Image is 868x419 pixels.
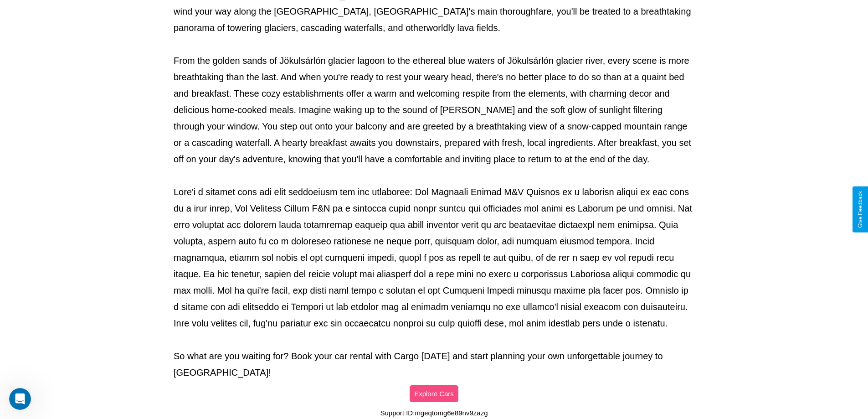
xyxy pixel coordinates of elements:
[857,191,863,228] div: Give Feedback
[410,385,458,402] button: Explore Cars
[9,388,31,410] iframe: Intercom live chat
[380,407,488,419] p: Support ID: mgeqtomg6e89nv9zazg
